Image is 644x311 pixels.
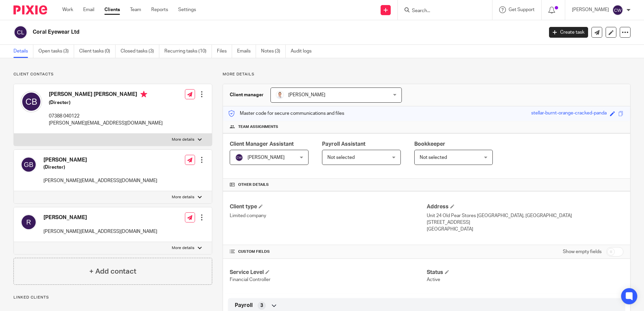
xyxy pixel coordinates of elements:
h4: [PERSON_NAME] [43,214,157,221]
a: Create task [549,27,588,38]
a: Notes (3) [261,45,286,58]
h4: Client type [230,203,426,210]
a: Team [130,6,141,13]
span: Financial Controller [230,277,270,282]
h4: Status [427,269,623,276]
img: accounting-firm-kent-will-wood-e1602855177279.jpg [276,91,284,99]
p: [PERSON_NAME][EMAIL_ADDRESS][DOMAIN_NAME] [43,177,157,184]
a: Email [83,6,94,13]
h4: Address [427,203,623,210]
span: [PERSON_NAME] [288,93,325,97]
span: Bookkeeper [414,141,445,147]
p: [GEOGRAPHIC_DATA] [427,226,623,233]
a: Client tasks (0) [79,45,116,58]
h2: Coral Eyewear Ltd [33,29,438,36]
span: Payroll [235,302,253,309]
span: Not selected [420,155,447,160]
p: [PERSON_NAME] [572,6,609,13]
i: Primary [140,91,147,98]
a: Recurring tasks (10) [164,45,212,58]
img: svg%3E [612,5,623,15]
p: More details [172,195,194,200]
div: stellar-burnt-orange-cracked-panda [531,110,607,117]
img: svg%3E [21,157,37,173]
span: Not selected [327,155,355,160]
label: Show empty fields [563,248,602,255]
a: Audit logs [291,45,317,58]
span: Get Support [509,7,535,12]
p: More details [172,245,194,251]
span: Active [427,277,440,282]
img: svg%3E [21,91,42,112]
h4: [PERSON_NAME] [PERSON_NAME] [49,91,163,99]
img: svg%3E [13,25,28,39]
img: svg%3E [235,153,243,162]
p: Client contacts [13,72,212,77]
span: Client Manager Assistant [230,141,294,147]
span: [PERSON_NAME] [248,155,285,160]
p: More details [172,137,194,142]
p: [STREET_ADDRESS] [427,219,623,226]
p: [PERSON_NAME][EMAIL_ADDRESS][DOMAIN_NAME] [49,120,163,127]
a: Files [217,45,232,58]
a: Settings [178,6,196,13]
p: More details [223,72,631,77]
h4: Service Level [230,269,426,276]
h3: Client manager [230,92,264,98]
img: svg%3E [21,214,37,230]
h5: (Director) [43,164,157,171]
a: Open tasks (3) [38,45,74,58]
img: Pixie [13,5,47,14]
p: 07388 040122 [49,113,163,119]
p: Linked clients [13,295,212,300]
span: 3 [260,302,263,309]
span: Team assignments [238,124,278,130]
a: Details [13,45,33,58]
a: Emails [237,45,256,58]
h5: (Director) [49,99,163,106]
input: Search [411,8,472,14]
h4: + Add contact [89,266,136,277]
h4: CUSTOM FIELDS [230,249,426,254]
a: Closed tasks (3) [121,45,159,58]
a: Clients [104,6,120,13]
p: Unit 24 Old Pear Stores [GEOGRAPHIC_DATA], [GEOGRAPHIC_DATA] [427,212,623,219]
p: Master code for secure communications and files [228,110,344,117]
p: Limited company [230,212,426,219]
a: Work [62,6,73,13]
p: [PERSON_NAME][EMAIL_ADDRESS][DOMAIN_NAME] [43,228,157,235]
h4: [PERSON_NAME] [43,157,157,164]
a: Reports [151,6,168,13]
span: Other details [238,182,269,187]
span: Payroll Assistant [322,141,365,147]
